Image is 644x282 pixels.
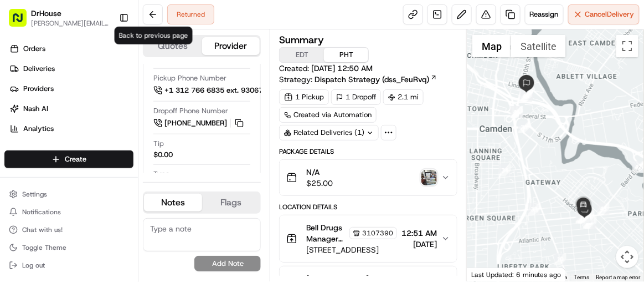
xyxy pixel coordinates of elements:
[153,106,228,116] span: Dropoff Phone Number
[528,203,540,215] div: 33
[11,106,31,126] img: 1736555255976-a54dd68f-1ca7-489b-9aae-adbdc363a1c4
[202,194,260,211] button: Flags
[153,84,295,97] a: +1 312 766 6835 ext. 93067530
[470,267,506,281] img: Google
[306,167,333,178] span: N/A
[65,154,86,164] span: Create
[31,19,110,28] button: [PERSON_NAME][EMAIL_ADDRESS][PERSON_NAME][DOMAIN_NAME]
[153,73,226,83] span: Pickup Phone Number
[22,190,47,199] span: Settings
[472,35,511,57] button: Show street map
[50,106,182,117] div: Start new chat
[4,240,133,255] button: Toggle Theme
[23,64,55,74] span: Deliveries
[23,104,48,114] span: Nash AI
[23,124,54,134] span: Analytics
[525,4,564,24] button: Reassign
[574,274,590,280] a: Terms
[279,74,437,85] div: Strategy:
[585,9,635,19] span: Cancel Delivery
[22,208,61,216] span: Notifications
[279,125,379,140] div: Related Deliveries (1)
[188,109,202,123] button: Start new chat
[29,72,183,83] input: Clear
[78,199,134,208] a: Powered byPylon
[11,162,29,179] img: Angelique Valdez
[31,8,61,19] button: DrHouse
[22,225,63,234] span: Chat with us!
[616,246,638,268] button: Map camera controls
[4,80,138,98] a: Providers
[22,243,66,252] span: Toggle Theme
[279,147,457,156] div: Package Details
[520,90,532,102] div: 40
[530,9,559,19] span: Reassign
[306,222,347,244] span: Bell Drugs Manager Manager
[616,35,638,57] button: Toggle fullscreen view
[383,89,424,105] div: 2.1 mi
[280,215,457,262] button: Bell Drugs Manager Manager3107390[STREET_ADDRESS]12:51 AM[DATE]
[153,117,245,129] a: [PHONE_NUMBER]
[115,27,193,44] div: Back to previous page
[499,164,511,177] div: 34
[4,150,133,168] button: Create
[4,258,133,273] button: Log out
[280,48,324,62] button: EDT
[4,100,138,118] a: Nash AI
[315,74,429,85] span: Dispatch Strategy (dss_FeuRvq)
[315,74,437,85] a: Dispatch Strategy (dss_FeuRvq)
[467,268,566,281] div: Last Updated: 6 minutes ago
[362,229,393,238] span: 3107390
[511,106,523,118] div: 41
[11,11,33,33] img: Nash
[401,228,437,239] span: 12:51 AM
[597,203,610,215] div: 43
[279,35,324,45] h3: Summary
[22,261,45,270] span: Log out
[4,120,138,138] a: Analytics
[164,85,276,95] span: +1 312 766 6835 ext. 93067530
[331,89,381,105] div: 1 Dropoff
[279,89,329,105] div: 1 Pickup
[22,173,31,182] img: 1736555255976-a54dd68f-1ca7-489b-9aae-adbdc363a1c4
[11,44,202,62] p: Welcome 👋
[311,63,373,73] span: [DATE] 12:50 AM
[306,178,333,189] span: $25.00
[153,139,164,149] span: Tip
[4,222,133,238] button: Chat with us!
[554,253,566,265] div: 10
[4,187,133,202] button: Settings
[110,200,134,208] span: Pylon
[34,172,90,181] span: [PERSON_NAME]
[279,107,377,123] div: Created via Automation
[4,60,138,78] a: Deliveries
[401,239,437,250] span: [DATE]
[324,48,368,62] button: PHT
[23,44,45,54] span: Orders
[518,121,530,133] div: 35
[23,84,54,94] span: Providers
[92,172,96,181] span: •
[4,40,138,58] a: Orders
[153,169,169,179] span: Type
[50,117,152,126] div: We're available if you need us!
[172,142,202,155] button: See all
[144,37,202,55] button: Quotes
[280,160,457,195] button: N/A$25.00photo_proof_of_delivery image
[202,37,260,55] button: Provider
[470,267,506,281] a: Open this area in Google Maps (opens a new window)
[98,172,121,181] span: [DATE]
[23,106,43,126] img: 1738778727109-b901c2ba-d612-49f7-a14d-d897ce62d23f
[421,170,437,185] img: photo_proof_of_delivery image
[144,194,202,211] button: Notes
[279,203,457,211] div: Location Details
[11,144,71,153] div: Past conversations
[11,192,29,209] img: John Kevin Novelo
[4,204,133,220] button: Notifications
[153,150,173,160] div: $0.00
[511,35,566,57] button: Show satellite imagery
